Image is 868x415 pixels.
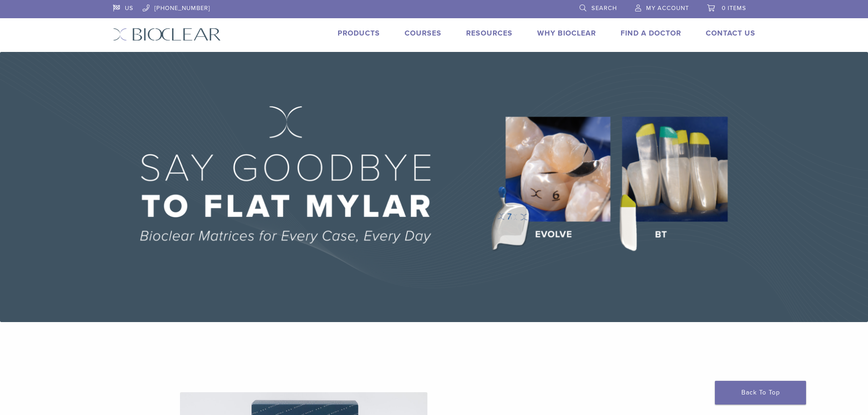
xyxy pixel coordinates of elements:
[466,29,513,38] a: Resources
[338,29,380,38] a: Products
[715,381,806,405] a: Back To Top
[706,29,755,38] a: Contact Us
[537,29,596,38] a: Why Bioclear
[621,29,681,38] a: Find A Doctor
[113,28,221,41] img: Bioclear
[591,5,617,12] span: Search
[405,29,442,38] a: Courses
[722,5,746,12] span: 0 items
[646,5,689,12] span: My Account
